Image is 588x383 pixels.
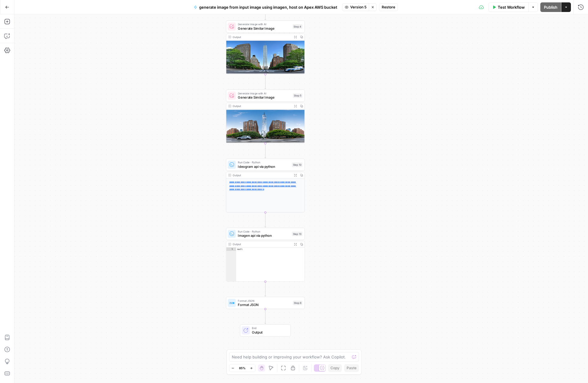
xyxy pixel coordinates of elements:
[199,4,337,10] span: generate image from input image using imagen, host on Apex AWS bucket
[239,366,246,370] span: 85%
[226,90,305,144] div: Generate Image with AIGenerate Similar ImageStep 5Output
[264,212,266,227] g: Edge from step_10 to step_13
[238,233,290,238] span: Imagen api via python
[252,330,286,335] span: Output
[233,173,291,177] div: Output
[238,91,291,96] span: Generate Image with AI
[264,74,266,89] g: Edge from step_4 to step_5
[540,2,561,12] button: Publish
[347,365,357,371] span: Paste
[238,298,291,303] span: Format JSON
[238,95,291,100] span: Generate Similar Image
[226,297,305,309] div: Format JSONFormat JSONStep 8
[252,326,286,330] span: End
[264,143,266,158] g: Edge from step_5 to step_10
[379,3,398,11] button: Restore
[226,20,305,74] div: Generate Image with AIGenerate Similar ImageStep 4Output
[238,22,290,26] span: Generate Image with AI
[488,2,528,12] button: Test Workflow
[238,164,290,169] span: Ideogram api via python
[233,104,291,108] div: Output
[292,162,303,167] div: Step 10
[238,160,290,165] span: Run Code · Python
[238,26,290,31] span: Generate Similar Image
[544,4,557,10] span: Publish
[342,3,369,11] button: Version 5
[328,364,342,372] button: Copy
[238,230,290,234] span: Run Code · Python
[330,365,339,371] span: Copy
[344,364,359,372] button: Paste
[226,248,236,251] div: 1
[226,109,304,143] img: image.png
[226,228,305,282] div: Run Code · PythonImagen api via pythonStep 13Outputnull
[292,232,303,236] div: Step 13
[293,301,303,305] div: Step 8
[293,24,303,29] div: Step 4
[233,242,291,246] div: Output
[350,4,366,10] span: Version 5
[190,2,341,12] button: generate image from input image using imagen, host on Apex AWS bucket
[226,324,305,337] div: EndOutput
[382,4,395,10] span: Restore
[264,282,266,296] g: Edge from step_13 to step_8
[293,93,303,98] div: Step 5
[238,302,291,307] span: Format JSON
[233,35,291,39] div: Output
[264,5,266,20] g: Edge from step_3 to step_4
[226,40,304,74] img: image.png
[264,309,266,324] g: Edge from step_8 to end
[498,4,525,10] span: Test Workflow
